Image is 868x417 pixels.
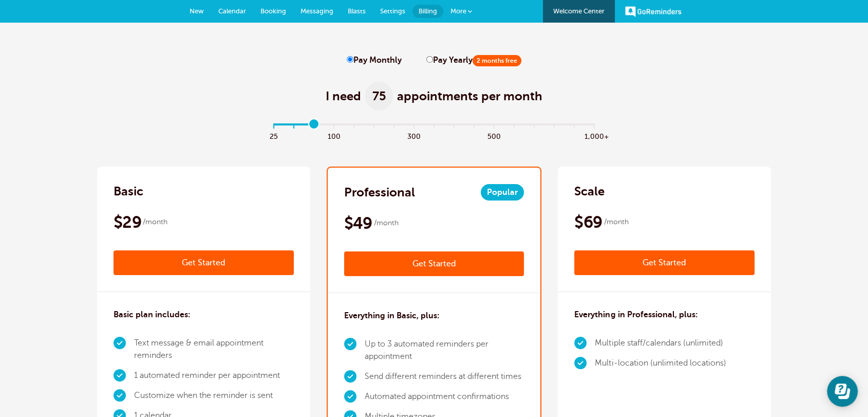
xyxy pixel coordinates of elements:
input: Pay Yearly2 months free [426,56,433,63]
span: 300 [404,130,424,141]
h3: Everything in Basic, plus: [344,310,440,322]
span: New [190,7,204,15]
li: Text message & email appointment reminders [134,333,294,366]
h2: Basic [114,183,143,200]
li: Send different reminders at different times [365,367,524,387]
a: Get Started [114,250,294,275]
a: Billing [412,5,443,18]
span: Popular [481,184,524,201]
h3: Basic plan includes: [114,309,191,321]
span: /month [374,217,399,229]
span: Messaging [300,7,333,15]
span: Settings [380,7,405,15]
span: I need [326,88,361,104]
li: Multiple staff/calendars (unlimited) [595,333,726,353]
h2: Professional [344,184,415,201]
span: 75 [365,82,393,111]
span: 2 months free [473,55,521,66]
span: 100 [324,130,344,141]
li: Customize when the reminder is sent [134,386,294,406]
span: Booking [260,7,286,15]
span: Blasts [348,7,366,15]
span: /month [143,216,167,228]
span: Calendar [218,7,246,15]
span: More [450,7,466,15]
span: $29 [114,212,141,232]
span: 500 [484,130,504,141]
li: Automated appointment confirmations [365,387,524,407]
a: Get Started [344,251,524,276]
h2: Scale [574,183,605,200]
span: $69 [574,212,602,232]
span: 1,000+ [584,130,605,141]
input: Pay Monthly [347,56,353,63]
span: /month [603,216,628,228]
span: Billing [419,7,437,15]
span: $49 [344,213,372,233]
li: Up to 3 automated reminders per appointment [365,334,524,367]
li: 1 automated reminder per appointment [134,366,294,386]
label: Pay Monthly [347,56,402,65]
a: Get Started [574,250,754,275]
h3: Everything in Professional, plus: [574,309,697,321]
li: Multi-location (unlimited locations) [595,353,726,373]
label: Pay Yearly [426,56,521,65]
iframe: Resource center [827,376,858,407]
span: appointments per month [397,88,542,104]
span: 25 [264,130,284,141]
